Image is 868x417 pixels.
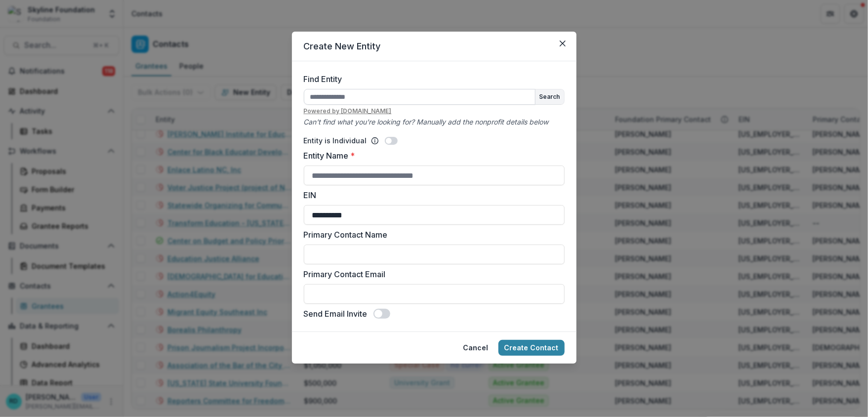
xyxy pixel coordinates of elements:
button: Search [536,89,564,104]
label: Send Email Invite [304,308,368,320]
label: Find Entity [304,73,559,85]
label: EIN [304,189,559,201]
a: [DOMAIN_NAME] [341,107,392,115]
button: Create Contact [498,340,565,356]
button: Cancel [457,340,495,356]
label: Primary Contact Name [304,229,559,241]
button: Close [555,36,571,51]
p: Entity is Individual [304,135,367,146]
u: Powered by [304,107,565,116]
header: Create New Entity [292,32,577,61]
label: Entity Name [304,150,559,162]
i: Can't find what you're looking for? Manually add the nonprofit details below [304,118,549,126]
label: Primary Contact Email [304,268,559,280]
